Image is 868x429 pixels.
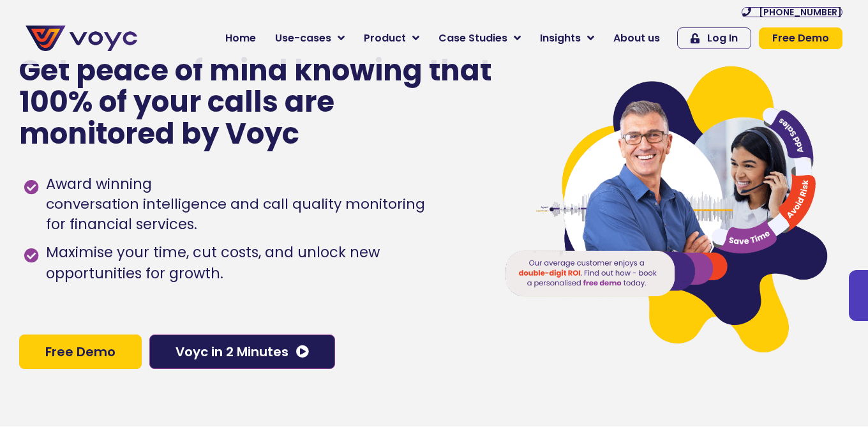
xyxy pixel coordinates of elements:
[429,26,530,51] a: Case Studies
[19,55,493,150] p: Get peace of mind knowing that 100% of your calls are monitored by Voyc
[530,26,604,51] a: Insights
[149,335,335,369] a: Voyc in 2 Minutes
[438,31,507,46] span: Case Studies
[707,33,738,43] span: Log In
[540,31,581,46] span: Insights
[364,31,406,46] span: Product
[354,26,429,51] a: Product
[772,33,829,43] span: Free Demo
[759,8,842,17] span: [PHONE_NUMBER]
[613,31,660,46] span: About us
[43,174,425,235] span: Award winning for financial services.
[677,27,751,49] a: Log In
[742,7,842,17] a: [PHONE_NUMBER]
[43,242,479,285] span: Maximise your time, cut costs, and unlock new opportunities for growth.
[45,345,116,358] span: Free Demo
[26,26,137,51] img: voyc-full-logo
[759,27,842,49] a: Free Demo
[46,195,425,214] h1: conversation intelligence and call quality monitoring
[604,26,670,51] a: About us
[275,31,331,46] span: Use-cases
[266,26,354,51] a: Use-cases
[176,345,288,358] span: Voyc in 2 Minutes
[225,31,256,46] span: Home
[216,26,266,51] a: Home
[19,335,142,369] a: Free Demo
